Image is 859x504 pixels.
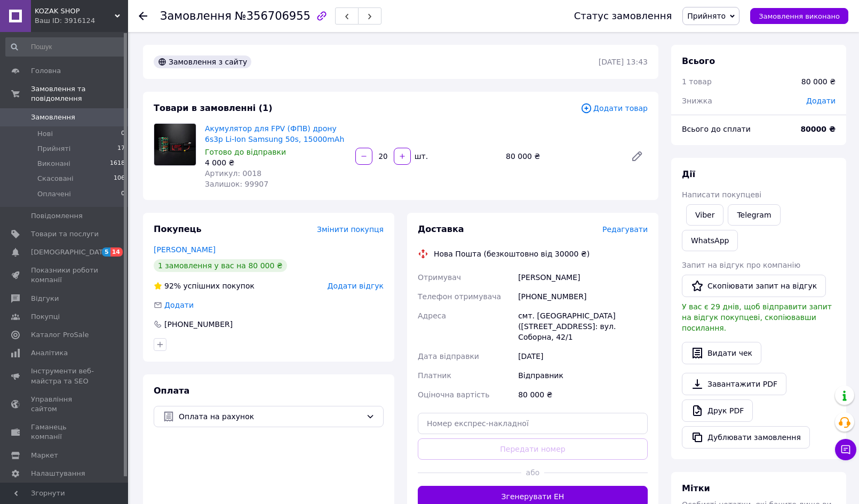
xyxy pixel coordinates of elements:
[682,483,710,493] span: Мітки
[682,275,826,297] button: Скопіювати запит на відгук
[154,245,216,254] a: [PERSON_NAME]
[431,249,592,259] div: Нова Пошта (безкоштовно від 30000 ₴)
[418,413,648,434] input: Номер експрес-накладної
[205,148,286,156] span: Готово до відправки
[164,301,194,309] span: Додати
[687,12,726,20] span: Прийнято
[599,58,648,66] time: [DATE] 13:43
[31,266,99,285] span: Показники роботи компанії
[682,56,715,66] span: Всього
[418,390,489,399] span: Оціночна вартість
[154,224,202,234] span: Покупець
[750,8,848,24] button: Замовлення виконано
[31,366,99,386] span: Інструменти веб-майстра та SEO
[35,6,115,16] span: KOZAK SHOP
[418,352,479,361] span: Дата відправки
[806,97,836,105] span: Додати
[114,174,125,183] span: 106
[31,229,99,239] span: Товари та послуги
[179,411,362,422] span: Оплата на рахунок
[682,190,761,199] span: Написати покупцеві
[121,189,125,199] span: 0
[37,129,53,139] span: Нові
[160,10,232,22] span: Замовлення
[37,174,74,183] span: Скасовані
[412,151,429,162] div: шт.
[37,189,71,199] span: Оплачені
[502,149,622,164] div: 80 000 ₴
[154,259,287,272] div: 1 замовлення у вас на 80 000 ₴
[580,102,648,114] span: Додати товар
[521,467,544,478] span: або
[682,125,751,133] span: Всього до сплати
[35,16,128,26] div: Ваш ID: 3916124
[682,302,832,332] span: У вас є 29 днів, щоб відправити запит на відгук покупцеві, скопіювавши посилання.
[682,373,786,395] a: Завантажити PDF
[110,159,125,169] span: 1618
[418,273,461,282] span: Отримувач
[31,395,99,414] span: Управління сайтом
[682,77,712,86] span: 1 товар
[31,84,128,103] span: Замовлення та повідомлення
[682,342,761,364] button: Видати чек
[154,281,254,291] div: успішних покупок
[682,261,800,269] span: Запит на відгук про компанію
[154,124,196,165] img: Акумулятор для FPV (ФПВ) дрону 6s3p Li-Ion Samsung 50s, 15000mAh
[418,311,446,320] span: Адреса
[835,439,856,460] button: Чат з покупцем
[37,159,70,169] span: Виконані
[626,146,648,167] a: Редагувати
[205,157,347,168] div: 4 000 ₴
[328,282,384,290] span: Додати відгук
[110,247,123,257] span: 14
[31,469,85,478] span: Налаштування
[682,169,695,179] span: Дії
[418,224,464,234] span: Доставка
[205,124,344,143] a: Акумулятор для FPV (ФПВ) дрону 6s3p Li-Ion Samsung 50s, 15000mAh
[418,292,501,301] span: Телефон отримувача
[154,386,189,396] span: Оплата
[235,10,311,22] span: №356706955
[154,55,251,68] div: Замовлення з сайту
[31,348,68,358] span: Аналітика
[205,169,261,178] span: Артикул: 0018
[682,97,712,105] span: Знижка
[31,422,99,442] span: Гаманець компанії
[31,451,58,460] span: Маркет
[31,113,75,122] span: Замовлення
[602,225,648,234] span: Редагувати
[516,347,650,366] div: [DATE]
[682,230,738,251] a: WhatsApp
[164,282,181,290] span: 92%
[418,371,451,380] span: Платник
[31,66,61,76] span: Головна
[163,319,234,330] div: [PHONE_NUMBER]
[516,306,650,347] div: смт. [GEOGRAPHIC_DATA] ([STREET_ADDRESS]: вул. Соборна, 42/1
[317,225,384,234] span: Змінити покупця
[31,330,89,340] span: Каталог ProSale
[516,287,650,306] div: [PHONE_NUMBER]
[682,399,753,422] a: Друк PDF
[574,11,672,21] div: Статус замовлення
[31,312,60,322] span: Покупці
[102,247,110,257] span: 5
[759,12,840,20] span: Замовлення виконано
[37,144,70,154] span: Прийняті
[516,385,650,404] div: 80 000 ₴
[117,144,125,154] span: 17
[31,247,110,257] span: [DEMOGRAPHIC_DATA]
[800,125,836,133] b: 80000 ₴
[154,103,273,113] span: Товари в замовленні (1)
[516,268,650,287] div: [PERSON_NAME]
[121,129,125,139] span: 0
[205,180,268,188] span: Залишок: 99907
[5,37,126,57] input: Пошук
[682,426,810,449] button: Дублювати замовлення
[728,204,780,226] a: Telegram
[801,76,836,87] div: 80 000 ₴
[516,366,650,385] div: Відправник
[139,11,147,21] div: Повернутися назад
[31,211,83,221] span: Повідомлення
[31,294,59,303] span: Відгуки
[686,204,723,226] a: Viber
